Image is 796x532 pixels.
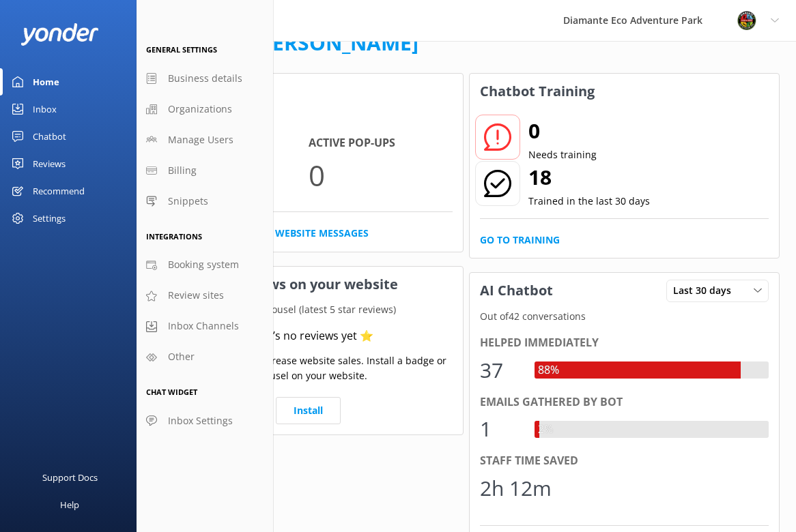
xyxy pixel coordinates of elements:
a: Other [137,342,273,372]
p: Use social proof to increase website sales. Install a badge or carousel on your website. [164,353,453,384]
span: Last 30 days [673,283,739,298]
a: Inbox Settings [137,406,273,437]
a: Manage Users [137,125,273,156]
div: 37 [480,354,521,387]
h2: 0 [528,115,597,147]
a: Website Messages [275,226,369,241]
p: In the last 30 days [154,109,463,124]
a: Organizations [137,94,273,125]
span: Snippets [168,194,208,209]
a: [PERSON_NAME] [253,29,418,57]
a: Billing [137,156,273,186]
div: Help [60,491,79,518]
span: Billing [168,163,197,178]
div: There’s no reviews yet ⭐ [243,327,373,345]
div: Home [33,68,59,95]
p: Trained in the last 30 days [528,194,650,209]
p: Needs training [528,147,597,162]
span: Business details [168,71,242,86]
div: Emails gathered by bot [480,394,769,411]
div: Settings [33,205,66,232]
div: Inbox [33,95,57,123]
span: Inbox Channels [168,319,239,334]
div: Support Docs [42,464,98,491]
span: General Settings [146,44,217,55]
div: 2h 12m [480,472,552,505]
div: 2% [535,421,556,439]
span: Review sites [168,288,224,303]
div: 1 [480,413,521,445]
h3: AI Chatbot [470,273,563,308]
h3: Chatbot Training [470,74,605,109]
a: Review sites [137,280,273,311]
h3: Website Chat [154,74,463,109]
h2: 18 [528,161,650,194]
span: Booking system [168,257,239,272]
p: Your current review carousel (latest 5 star reviews) [154,302,463,317]
a: Install [276,397,341,424]
p: 0 [309,152,453,198]
a: Go to Training [480,233,560,248]
img: yonder-white-logo.png [20,23,99,46]
a: Snippets [137,186,273,217]
div: Staff time saved [480,452,769,470]
a: Inbox Channels [137,311,273,342]
span: Chat Widget [146,387,197,397]
span: Inbox Settings [168,413,233,428]
div: Chatbot [33,123,66,150]
span: Integrations [146,231,202,241]
h4: Active Pop-ups [309,134,453,152]
img: 831-1756915225.png [737,10,757,31]
a: Booking system [137,250,273,280]
a: Business details [137,63,273,94]
h3: Showcase reviews on your website [154,267,463,302]
div: Reviews [33,150,66,177]
div: 88% [535,361,563,379]
p: Out of 42 conversations [470,309,779,324]
h1: Welcome, [153,27,418,59]
div: Helped immediately [480,334,769,352]
span: Manage Users [168,132,233,147]
span: Other [168,349,195,364]
div: Recommend [33,177,85,205]
span: Organizations [168,102,232,117]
